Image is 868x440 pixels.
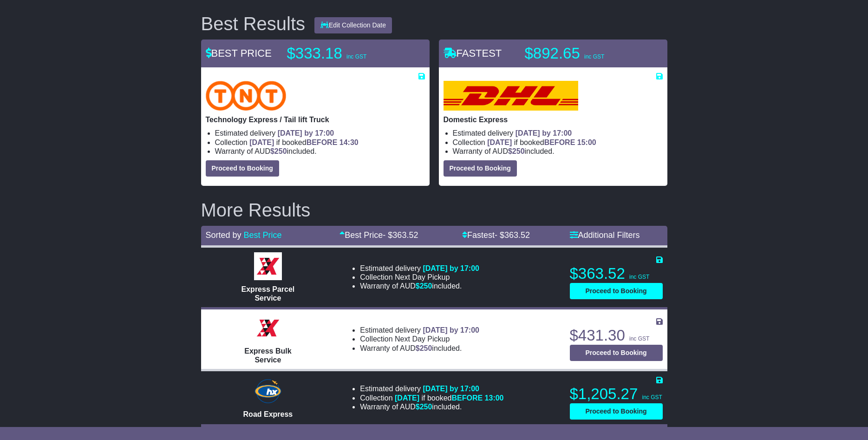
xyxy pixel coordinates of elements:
span: 250 [420,282,432,290]
li: Warranty of AUD included. [360,282,479,290]
span: inc GST [642,394,662,401]
span: inc GST [629,335,649,342]
span: Road Express [243,410,293,418]
li: Estimated delivery [360,326,479,335]
li: Estimated delivery [360,384,503,393]
h2: More Results [201,200,667,220]
p: $431.30 [570,326,663,345]
span: 363.52 [392,230,418,240]
li: Warranty of AUD included. [453,147,663,156]
li: Warranty of AUD included. [215,147,425,156]
img: DHL: Domestic Express [444,81,578,111]
span: 13:00 [485,394,504,402]
span: $ [416,344,432,352]
span: 250 [274,147,287,155]
a: Best Price [244,230,282,240]
span: - $ [383,230,418,240]
span: 250 [420,403,432,411]
a: Fastest- $363.52 [462,230,530,240]
span: 363.52 [504,230,530,240]
span: if booked [487,138,596,146]
img: Border Express: Express Bulk Service [254,314,282,342]
p: $333.18 [287,44,403,63]
li: Estimated delivery [360,264,479,273]
span: $ [416,403,432,411]
span: [DATE] [249,138,274,146]
span: Sorted by [206,230,241,240]
span: 250 [420,344,432,352]
button: Proceed to Booking [570,283,663,299]
span: $ [416,282,432,290]
span: [DATE] by 17:00 [278,129,334,137]
p: $1,205.27 [570,385,663,403]
span: 250 [512,147,525,155]
span: BEFORE [544,138,575,146]
img: Border Express: Express Parcel Service [254,252,282,280]
li: Warranty of AUD included. [360,344,479,353]
span: BEFORE [307,138,338,146]
a: Additional Filters [570,230,640,240]
li: Collection [360,394,503,402]
p: $892.65 [525,44,641,63]
li: Collection [453,138,663,147]
li: Estimated delivery [453,129,663,138]
button: Edit Collection Date [314,17,392,33]
li: Warranty of AUD included. [360,402,503,411]
img: TNT Domestic: Technology Express / Tail lift Truck [206,81,287,111]
span: [DATE] by 17:00 [516,129,572,137]
span: inc GST [584,53,604,60]
li: Collection [360,273,479,282]
span: [DATE] [487,138,512,146]
span: Express Parcel Service [241,285,295,302]
span: Next Day Pickup [395,273,450,281]
img: Hunter Express: Road Express [253,377,283,405]
span: $ [270,147,287,155]
button: Proceed to Booking [570,403,663,420]
p: $363.52 [570,264,663,283]
p: Technology Express / Tail lift Truck [206,115,425,124]
li: Collection [215,138,425,147]
p: Domestic Express [444,115,663,124]
li: Collection [360,335,479,343]
button: Proceed to Booking [206,160,279,177]
span: [DATE] by 17:00 [423,326,479,334]
button: Proceed to Booking [570,345,663,361]
span: if booked [249,138,358,146]
span: if booked [395,394,503,402]
span: $ [508,147,525,155]
span: inc GST [629,274,649,280]
span: inc GST [346,53,366,60]
li: Estimated delivery [215,129,425,138]
span: 15:00 [577,138,596,146]
div: Best Results [196,13,310,34]
span: Next Day Pickup [395,335,450,343]
span: [DATE] by 17:00 [423,264,479,272]
span: BEST PRICE [206,47,272,59]
span: BEFORE [451,394,483,402]
span: [DATE] [395,394,419,402]
span: - $ [495,230,530,240]
span: Express Bulk Service [244,347,291,364]
a: Best Price- $363.52 [339,230,418,240]
span: FASTEST [444,47,502,59]
span: [DATE] by 17:00 [423,385,479,393]
button: Proceed to Booking [444,160,517,177]
span: 14:30 [339,138,359,146]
